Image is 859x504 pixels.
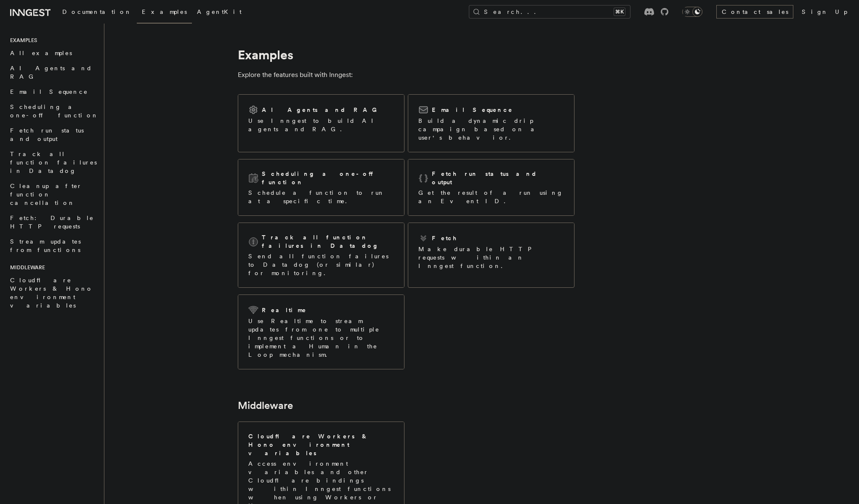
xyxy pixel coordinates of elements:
[432,106,513,114] h2: Email Sequence
[262,106,381,114] h2: AI Agents and RAG
[716,5,793,19] a: Contact sales
[614,8,625,16] kbd: ⌘K
[7,99,99,123] a: Scheduling a one-off function
[408,223,574,288] a: FetchMake durable HTTP requests within an Inngest function.
[262,233,394,250] h2: Track all function failures in Datadog
[7,146,99,178] a: Track all function failures in Datadog
[248,252,394,277] p: Send all function failures to Datadog (or similar) for monitoring.
[7,37,37,44] span: Examples
[10,88,88,95] span: Email Sequence
[7,123,99,146] a: Fetch run status and output
[248,317,394,359] p: Use Realtime to stream updates from one to multiple Inngest functions or to implement a Human in ...
[408,159,574,216] a: Fetch run status and outputGet the result of a run using an Event ID.
[238,47,574,62] h1: Examples
[238,94,404,152] a: AI Agents and RAGUse Inngest to build AI agents and RAG.
[238,69,574,81] p: Explore the features built with Inngest:
[248,117,394,133] p: Use Inngest to build AI agents and RAG.
[238,223,404,288] a: Track all function failures in DatadogSend all function failures to Datadog (or similar) for moni...
[408,94,574,152] a: Email SequenceBuild a dynamic drip campaign based on a user's behavior.
[10,277,93,309] span: Cloudflare Workers & Hono environment variables
[7,264,45,271] span: Middleware
[248,188,394,205] p: Schedule a function to run at a specific time.
[7,234,99,257] a: Stream updates from functions
[682,7,702,17] button: Toggle dark mode
[62,8,132,15] span: Documentation
[10,183,82,206] span: Cleanup after function cancellation
[469,5,630,19] button: Search...⌘K
[7,84,99,99] a: Email Sequence
[7,178,99,210] a: Cleanup after function cancellation
[10,65,92,80] span: AI Agents and RAG
[262,170,394,186] h2: Scheduling a one-off function
[10,50,72,56] span: All examples
[432,234,457,242] h2: Fetch
[432,170,564,186] h2: Fetch run status and output
[57,3,137,23] a: Documentation
[238,400,293,411] a: Middleware
[7,45,99,61] a: All examples
[418,117,564,142] p: Build a dynamic drip campaign based on a user's behavior.
[7,61,99,84] a: AI Agents and RAG
[418,188,564,205] p: Get the result of a run using an Event ID.
[238,294,404,369] a: RealtimeUse Realtime to stream updates from one to multiple Inngest functions or to implement a H...
[137,3,192,24] a: Examples
[7,273,99,313] a: Cloudflare Workers & Hono environment variables
[248,432,394,457] h2: Cloudflare Workers & Hono environment variables
[10,127,84,142] span: Fetch run status and output
[197,8,242,15] span: AgentKit
[10,103,98,119] span: Scheduling a one-off function
[10,215,94,230] span: Fetch: Durable HTTP requests
[797,5,852,19] a: Sign Up
[10,151,97,174] span: Track all function failures in Datadog
[10,238,81,253] span: Stream updates from functions
[418,245,564,270] p: Make durable HTTP requests within an Inngest function.
[262,306,307,314] h2: Realtime
[7,210,99,234] a: Fetch: Durable HTTP requests
[142,8,187,15] span: Examples
[192,3,247,23] a: AgentKit
[238,159,404,216] a: Scheduling a one-off functionSchedule a function to run at a specific time.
